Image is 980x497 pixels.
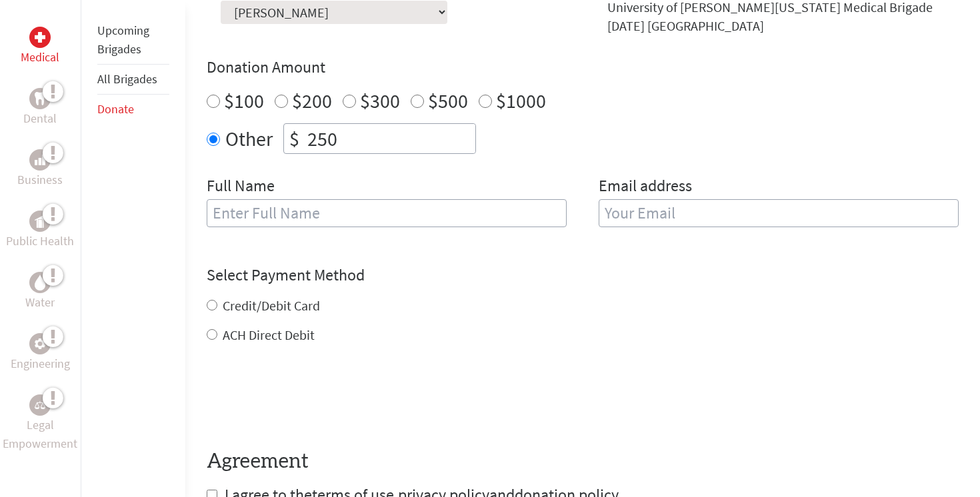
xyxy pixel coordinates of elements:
input: Your Email [599,199,959,227]
label: Other [225,123,273,154]
img: Dental [35,92,45,105]
img: Medical [35,32,45,43]
p: Legal Empowerment [3,416,78,453]
a: Donate [97,101,134,117]
p: Business [17,171,63,189]
label: $500 [428,88,468,113]
p: Dental [23,109,57,128]
a: EngineeringEngineering [11,333,70,373]
a: All Brigades [97,71,157,87]
a: DentalDental [23,88,57,128]
li: All Brigades [97,65,169,95]
li: Donate [97,95,169,124]
a: Upcoming Brigades [97,23,149,57]
p: Water [25,293,55,312]
label: Credit/Debit Card [223,297,320,314]
label: $200 [292,88,332,113]
a: MedicalMedical [21,27,59,67]
a: BusinessBusiness [17,149,63,189]
div: $ [284,124,305,153]
label: Email address [599,175,692,199]
h4: Select Payment Method [207,264,959,286]
a: Public HealthPublic Health [6,211,74,250]
div: Engineering [29,333,51,354]
h4: Agreement [207,450,959,474]
div: Water [29,272,51,293]
label: Full Name [207,175,275,199]
label: $300 [360,88,400,113]
div: Business [29,149,51,171]
iframe: reCAPTCHA [207,371,409,423]
p: Public Health [6,232,74,250]
input: Enter Amount [305,124,475,153]
img: Legal Empowerment [35,401,45,409]
div: Legal Empowerment [29,394,51,416]
div: Dental [29,88,51,109]
div: Public Health [29,211,51,232]
li: Upcoming Brigades [97,16,169,65]
img: Business [35,155,45,165]
img: Public Health [35,215,45,228]
div: Medical [29,27,51,48]
input: Enter Full Name [207,199,567,227]
img: Engineering [35,338,45,349]
label: $100 [224,88,264,113]
h4: Donation Amount [207,57,959,78]
label: ACH Direct Debit [223,326,315,343]
label: $1000 [496,88,546,113]
a: Legal EmpowermentLegal Empowerment [3,394,78,453]
p: Engineering [11,354,70,373]
img: Water [35,274,45,290]
p: Medical [21,48,59,67]
a: WaterWater [25,272,55,312]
